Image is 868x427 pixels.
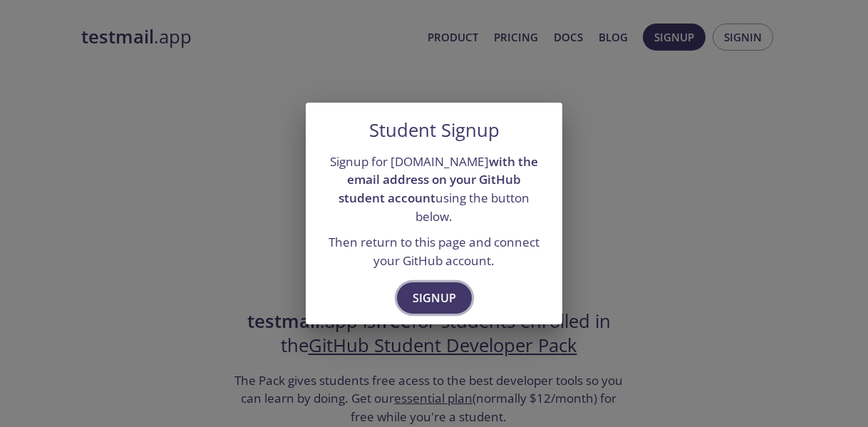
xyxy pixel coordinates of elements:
span: Signup [413,288,456,308]
h5: Student Signup [369,120,500,141]
p: Then return to this page and connect your GitHub account. [323,233,545,269]
strong: with the email address on your GitHub student account [339,153,538,206]
p: Signup for [DOMAIN_NAME] using the button below. [323,153,545,226]
button: Signup [397,282,472,314]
